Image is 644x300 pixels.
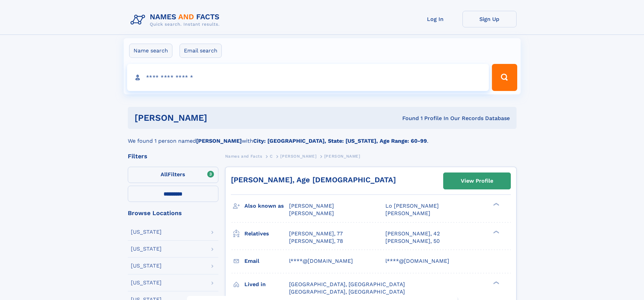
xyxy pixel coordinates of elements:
[244,228,289,239] h3: Relatives
[289,210,334,216] span: [PERSON_NAME]
[128,129,517,145] div: We found 1 person named with .
[131,246,162,252] div: [US_STATE]
[231,176,396,184] a: [PERSON_NAME], Age [DEMOGRAPHIC_DATA]
[135,114,305,122] h1: [PERSON_NAME]
[492,64,517,91] button: Search Button
[131,229,162,235] div: [US_STATE]
[289,289,405,295] span: [GEOGRAPHIC_DATA], [GEOGRAPHIC_DATA]
[289,230,343,237] a: [PERSON_NAME], 77
[270,152,273,160] a: C
[461,173,493,189] div: View Profile
[385,237,440,245] a: [PERSON_NAME], 50
[289,203,334,209] span: [PERSON_NAME]
[492,202,500,207] div: ❯
[128,11,225,29] img: Logo Names and Facts
[253,138,427,144] b: City: [GEOGRAPHIC_DATA], State: [US_STATE], Age Range: 60-99
[385,230,440,237] a: [PERSON_NAME], 42
[492,230,500,234] div: ❯
[270,154,273,159] span: C
[127,64,489,91] input: search input
[324,154,360,159] span: [PERSON_NAME]
[129,44,172,58] label: Name search
[280,154,316,159] span: [PERSON_NAME]
[161,171,168,178] span: All
[492,280,500,285] div: ❯
[196,138,242,144] b: [PERSON_NAME]
[408,11,462,27] a: Log In
[385,210,430,216] span: [PERSON_NAME]
[128,210,218,216] div: Browse Locations
[462,11,517,27] a: Sign Up
[280,152,316,160] a: [PERSON_NAME]
[244,200,289,212] h3: Also known as
[444,173,510,189] a: View Profile
[131,263,162,269] div: [US_STATE]
[244,255,289,267] h3: Email
[305,115,510,122] div: Found 1 Profile In Our Records Database
[180,44,222,58] label: Email search
[244,279,289,290] h3: Lived in
[131,280,162,285] div: [US_STATE]
[128,167,218,183] label: Filters
[128,153,218,159] div: Filters
[385,203,439,209] span: Lo [PERSON_NAME]
[225,152,262,160] a: Names and Facts
[289,237,343,245] a: [PERSON_NAME], 78
[289,281,405,287] span: [GEOGRAPHIC_DATA], [GEOGRAPHIC_DATA]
